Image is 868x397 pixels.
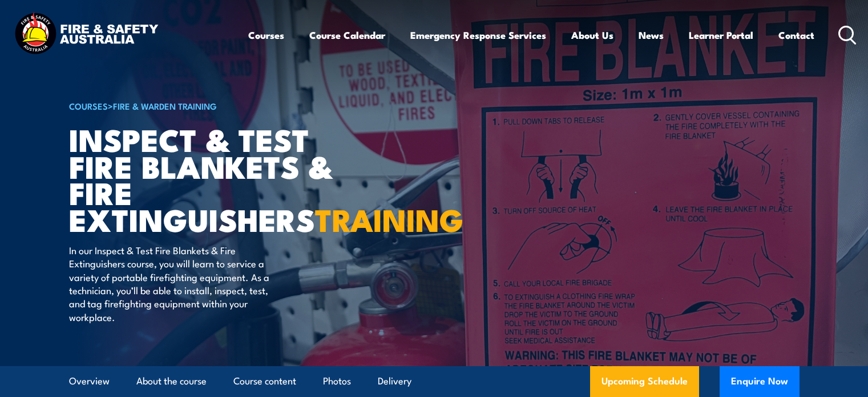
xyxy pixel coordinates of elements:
[309,20,385,50] a: Course Calendar
[136,366,207,396] a: About the course
[689,20,753,50] a: Learner Portal
[590,366,699,397] a: Upcoming Schedule
[69,126,351,232] h1: Inspect & Test Fire Blankets & Fire Extinguishers
[113,99,217,112] a: Fire & Warden Training
[720,366,800,397] button: Enquire Now
[323,366,351,396] a: Photos
[69,99,351,113] h6: >
[69,243,277,323] p: In our Inspect & Test Fire Blankets & Fire Extinguishers course, you will learn to service a vari...
[315,195,463,242] strong: TRAINING
[248,20,284,50] a: Courses
[571,20,613,50] a: About Us
[778,20,814,50] a: Contact
[69,99,108,112] a: COURSES
[378,366,411,396] a: Delivery
[69,366,110,396] a: Overview
[639,20,664,50] a: News
[410,20,546,50] a: Emergency Response Services
[233,366,296,396] a: Course content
